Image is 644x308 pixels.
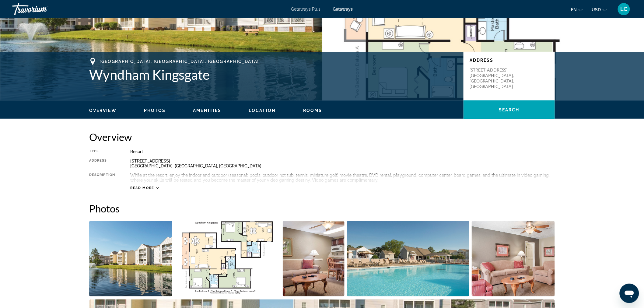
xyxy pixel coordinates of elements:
[89,131,555,143] h2: Overview
[283,221,345,297] button: Open full-screen image slider
[464,100,555,119] button: Search
[89,108,117,113] span: Overview
[130,159,555,168] div: [STREET_ADDRESS] [GEOGRAPHIC_DATA], [GEOGRAPHIC_DATA], [GEOGRAPHIC_DATA]
[470,67,518,89] p: [STREET_ADDRESS] [GEOGRAPHIC_DATA], [GEOGRAPHIC_DATA], [GEOGRAPHIC_DATA]
[144,108,166,113] span: Photos
[89,173,115,183] div: Description
[333,7,353,12] a: Getaways
[571,5,583,14] button: Change language
[89,202,555,215] h2: Photos
[175,221,281,297] button: Open full-screen image slider
[12,1,73,17] a: Travorium
[249,108,276,113] span: Location
[470,58,549,63] p: Address
[89,149,115,154] div: Type
[499,107,520,112] span: Search
[130,186,159,190] button: Read more
[592,7,601,12] span: USD
[100,59,259,64] span: [GEOGRAPHIC_DATA], [GEOGRAPHIC_DATA], [GEOGRAPHIC_DATA]
[130,149,555,154] div: Resort
[89,159,115,168] div: Address
[616,3,632,16] button: User Menu
[621,6,628,12] span: LC
[291,7,321,12] a: Getaways Plus
[89,67,457,82] h1: Wyndham Kingsgate
[592,5,607,14] button: Change currency
[193,108,221,113] span: Amenities
[130,186,154,190] span: Read more
[303,108,322,113] span: Rooms
[472,221,555,297] button: Open full-screen image slider
[249,108,276,113] button: Location
[571,7,577,12] span: en
[347,221,470,297] button: Open full-screen image slider
[144,108,166,113] button: Photos
[303,108,322,113] button: Rooms
[193,108,221,113] button: Amenities
[130,173,555,183] div: While at the resort, enjoy the indoor and outdoor (seasonal) pools, outdoor hot tub, tennis, mini...
[620,284,639,303] iframe: Button to launch messaging window
[89,221,172,297] button: Open full-screen image slider
[89,108,117,113] button: Overview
